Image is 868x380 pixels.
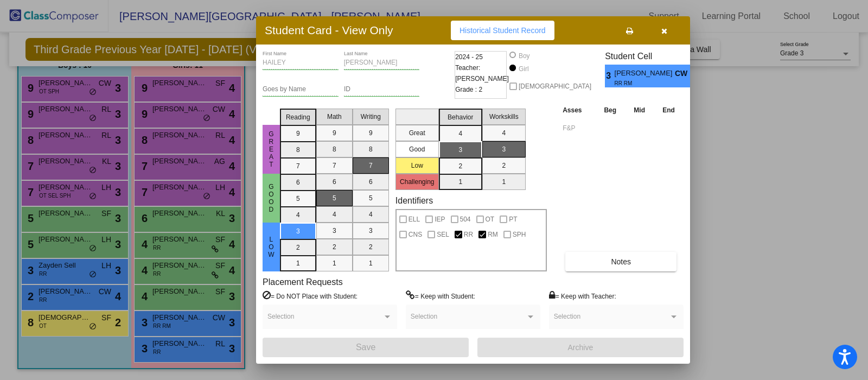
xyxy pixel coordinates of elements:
button: Save [263,338,469,357]
span: OT [486,213,495,226]
th: Beg [595,104,625,116]
span: Historical Student Record [459,26,546,35]
span: Archive [568,343,593,352]
span: Low [266,236,276,258]
label: Placement Requests [263,277,343,287]
th: End [654,104,684,116]
span: Grade : 2 [455,84,482,95]
span: SEL [437,228,449,241]
h3: Student Cell [605,51,699,61]
span: CW [675,68,690,79]
button: Notes [565,252,676,271]
label: = Do NOT Place with Student: [263,290,358,301]
div: Boy [518,51,530,61]
label: = Keep with Teacher: [549,290,616,301]
span: Notes [611,257,631,266]
span: RM [488,228,498,241]
span: [PERSON_NAME] [615,68,675,79]
input: assessment [563,120,592,136]
input: goes by name [263,86,339,93]
span: Great [266,130,276,168]
span: Teacher: [PERSON_NAME] [455,62,509,84]
button: Historical Student Record [451,21,554,40]
span: PT [509,213,517,226]
span: 504 [460,213,471,226]
span: Save [356,343,375,352]
span: RR [464,228,473,241]
span: [DEMOGRAPHIC_DATA] [519,80,591,93]
label: Identifiers [395,195,433,206]
span: CNS [409,228,422,241]
span: IEP [435,213,445,226]
div: Girl [518,64,529,74]
span: Good [266,183,276,213]
span: 3 [605,69,614,83]
span: 3 [690,69,699,83]
button: Archive [477,338,684,357]
span: 2024 - 25 [455,52,483,62]
span: SPH [513,228,526,241]
h3: Student Card - View Only [265,23,393,37]
span: ELL [409,213,420,226]
span: RR RM [615,79,667,87]
th: Mid [625,104,654,116]
th: Asses [560,104,595,116]
label: = Keep with Student: [406,290,475,301]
